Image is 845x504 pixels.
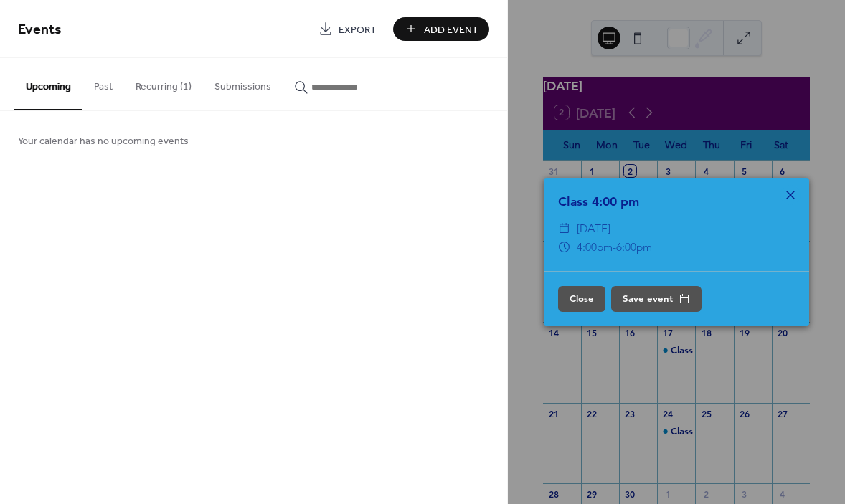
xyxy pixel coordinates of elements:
button: Save event [611,286,702,312]
div: Class 4:00 pm [544,192,809,211]
span: Events [18,16,62,44]
span: - [613,240,616,254]
button: Upcoming [14,58,82,110]
span: [DATE] [577,219,610,238]
span: Your calendar has no upcoming events [18,134,189,149]
button: Submissions [203,58,283,109]
span: Export [339,22,377,37]
span: Add Event [424,22,478,37]
span: 6:00pm [616,240,652,254]
button: Add Event [393,17,489,41]
a: Export [308,17,387,41]
button: Past [82,58,124,109]
span: 4:00pm [577,240,613,254]
button: Recurring (1) [124,58,203,109]
div: ​ [558,219,571,238]
button: Close [558,286,605,312]
div: ​ [558,238,571,257]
